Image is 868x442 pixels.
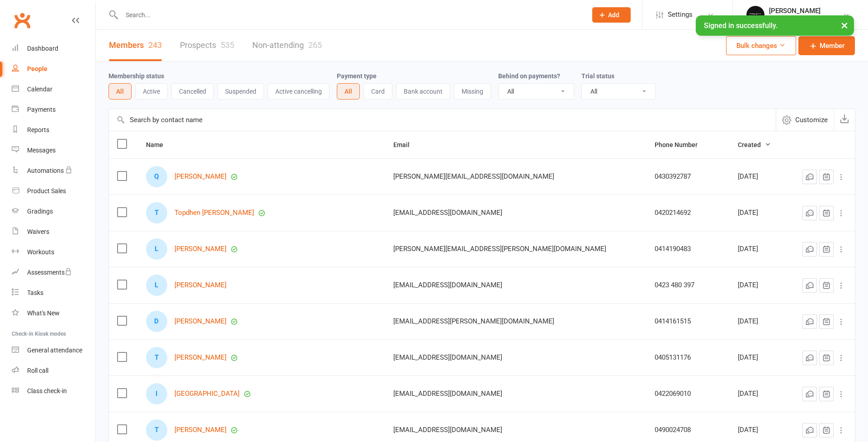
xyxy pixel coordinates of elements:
div: Product Sales [27,187,66,195]
a: Gradings [12,201,95,222]
div: Workouts [27,248,54,256]
div: Messages [27,147,56,154]
div: L [146,238,167,260]
div: I [146,383,167,404]
div: Tasks [27,289,43,296]
span: Created [738,141,771,148]
button: Bank account [396,83,450,100]
div: 0414161515 [655,318,722,325]
span: Settings [668,5,693,25]
div: 265 [308,40,322,50]
a: Workouts [12,242,95,262]
div: [DATE] [738,245,778,253]
a: [PERSON_NAME] [175,426,226,434]
a: Members243 [109,30,162,61]
a: Calendar [12,79,95,100]
a: Payments [12,100,95,120]
span: [EMAIL_ADDRESS][DOMAIN_NAME] [393,385,502,402]
button: × [836,15,853,35]
div: Assessments [27,269,72,276]
div: [DATE] [738,426,778,434]
div: Gradings [27,208,53,215]
button: Missing [454,83,491,100]
input: Search... [119,9,580,21]
a: Reports [12,120,95,140]
div: 535 [221,40,234,50]
a: Topdhen [PERSON_NAME] [175,209,254,217]
button: Suspended [217,83,264,100]
a: Product Sales [12,181,95,201]
span: Member [820,40,844,51]
div: General attendance [27,347,82,354]
span: Signed in successfully. [704,21,778,30]
div: 0414190483 [655,245,722,253]
div: What's New [27,309,60,317]
div: People [27,65,47,72]
div: Waivers [27,228,49,235]
a: [PERSON_NAME] [175,354,226,361]
div: [DATE] [738,209,778,217]
div: L [146,275,167,296]
a: General attendance kiosk mode [12,340,95,361]
span: [PERSON_NAME][EMAIL_ADDRESS][PERSON_NAME][DOMAIN_NAME] [393,240,606,257]
a: Prospects535 [180,30,234,61]
div: 243 [148,40,162,50]
a: Messages [12,140,95,161]
div: [DATE] [738,390,778,398]
a: Automations [12,161,95,181]
div: 0423 480 397 [655,281,722,289]
span: [EMAIL_ADDRESS][DOMAIN_NAME] [393,204,502,221]
div: Q [146,166,167,187]
span: Phone Number [655,141,708,148]
button: Add [592,7,631,23]
div: 0422069010 [655,390,722,398]
button: Phone Number [655,139,708,150]
input: Search by contact name [109,109,776,131]
div: Dashboard [27,45,58,52]
div: Payments [27,106,56,113]
div: [DATE] [738,318,778,325]
button: Active [135,83,168,100]
label: Membership status [108,72,164,80]
a: Roll call [12,361,95,381]
button: Card [363,83,392,100]
button: All [337,83,360,100]
div: Calendar [27,86,52,93]
div: Roll call [27,367,48,374]
span: [PERSON_NAME][EMAIL_ADDRESS][DOMAIN_NAME] [393,168,554,185]
a: [PERSON_NAME] [175,245,226,253]
button: Customize [776,109,834,131]
button: Created [738,139,771,150]
a: What's New [12,303,95,323]
a: Member [798,36,855,55]
div: T [146,347,167,368]
span: Add [608,11,619,19]
a: Clubworx [11,9,33,32]
img: thumb_image1712106278.png [746,6,764,24]
span: Customize [795,114,828,125]
div: [DATE] [738,173,778,181]
a: [PERSON_NAME] [175,318,226,325]
button: All [108,83,132,100]
div: T [146,419,167,441]
span: Name [146,141,173,148]
label: Payment type [337,72,377,80]
div: [PERSON_NAME] [769,7,821,15]
div: D [146,311,167,332]
a: Class kiosk mode [12,381,95,401]
div: Class check-in [27,387,67,394]
a: Waivers [12,222,95,242]
span: Email [393,141,420,148]
a: Non-attending265 [252,30,322,61]
div: 0430392787 [655,173,722,181]
span: [EMAIL_ADDRESS][DOMAIN_NAME] [393,421,502,438]
a: [GEOGRAPHIC_DATA] [175,390,240,398]
button: Bulk changes [726,36,796,55]
label: Behind on payments? [498,72,560,80]
a: Tasks [12,283,95,303]
button: Name [146,139,173,150]
div: [DATE] [738,281,778,289]
div: T [146,202,167,223]
button: Active cancelling [268,83,330,100]
button: Email [393,139,420,150]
